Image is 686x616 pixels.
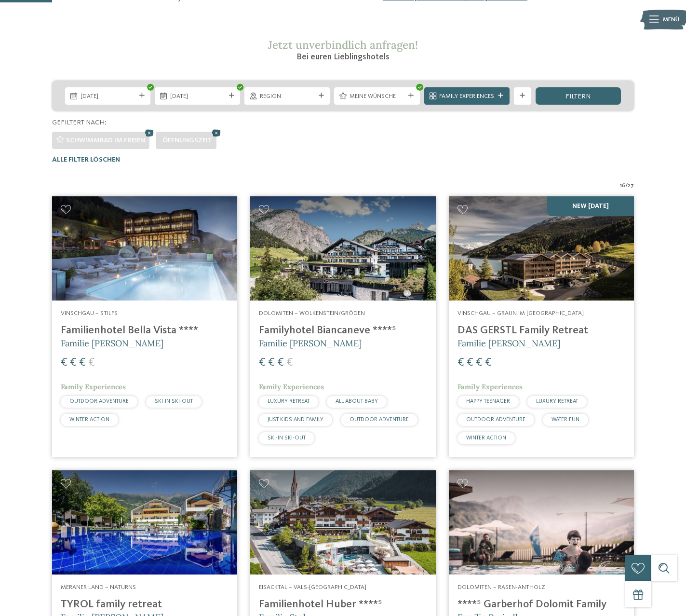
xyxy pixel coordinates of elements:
h4: TYROL family retreat [61,598,229,611]
h4: ****ˢ Garberhof Dolomit Family [457,598,625,611]
span: Familie [PERSON_NAME] [61,338,163,349]
img: Familienhotels gesucht? Hier findet ihr die besten! [449,470,634,575]
span: WATER FUN [551,417,579,423]
span: € [277,357,284,369]
img: Familienhotels gesucht? Hier findet ihr die besten! [449,196,634,301]
span: 27 [628,181,634,190]
span: € [259,357,266,369]
span: Dolomiten – Rasen-Antholz [457,584,545,590]
span: JUST KIDS AND FAMILY [268,417,323,423]
span: ALL ABOUT BABY [336,398,378,404]
span: € [286,357,293,369]
span: filtern [565,93,591,100]
span: LUXURY RETREAT [268,398,309,404]
span: WINTER ACTION [466,435,506,441]
a: Familienhotels gesucht? Hier findet ihr die besten! Dolomiten – Wolkenstein/Gröden Familyhotel Bi... [250,196,435,457]
span: / [625,181,628,190]
span: € [476,357,483,369]
span: Öffnungszeit [162,137,212,144]
span: Region [260,92,315,101]
span: OUTDOOR ADVENTURE [466,417,525,423]
h4: Familienhotel Bella Vista **** [61,324,229,337]
span: Vinschgau – Stilfs [61,310,118,316]
span: € [485,357,492,369]
img: Familien Wellness Residence Tyrol **** [52,470,237,575]
span: Dolomiten – Wolkenstein/Gröden [259,310,365,316]
span: Jetzt unverbindlich anfragen! [268,38,418,52]
span: € [79,357,86,369]
span: Familie [PERSON_NAME] [457,338,560,349]
a: Familienhotels gesucht? Hier findet ihr die besten! NEW [DATE] Vinschgau – Graun im [GEOGRAPHIC_D... [449,196,634,457]
span: Family Experiences [457,383,523,391]
img: Familienhotels gesucht? Hier findet ihr die besten! [250,196,435,301]
h4: Familyhotel Biancaneve ****ˢ [259,324,427,337]
span: Vinschgau – Graun im [GEOGRAPHIC_DATA] [457,310,584,316]
span: Schwimmbad im Freien [66,137,145,144]
h4: DAS GERSTL Family Retreat [457,324,625,337]
h4: Familienhotel Huber ****ˢ [259,598,427,611]
span: OUTDOOR ADVENTURE [69,398,129,404]
span: Familie [PERSON_NAME] [259,338,362,349]
span: € [88,357,95,369]
span: € [268,357,275,369]
span: OUTDOOR ADVENTURE [350,417,409,423]
span: [DATE] [81,92,135,101]
span: Gefiltert nach: [52,119,107,126]
span: SKI-IN SKI-OUT [155,398,193,404]
span: HAPPY TEENAGER [466,398,510,404]
img: Familienhotels gesucht? Hier findet ihr die besten! [52,196,237,301]
span: [DATE] [170,92,225,101]
span: Family Experiences [439,92,494,101]
span: SKI-IN SKI-OUT [268,435,306,441]
span: Eisacktal – Vals-[GEOGRAPHIC_DATA] [259,584,366,590]
span: Bei euren Lieblingshotels [296,53,390,61]
span: Family Experiences [61,383,126,391]
span: WINTER ACTION [69,417,109,423]
span: € [457,357,464,369]
span: LUXURY RETREAT [536,398,578,404]
span: 16 [620,181,625,190]
span: € [61,357,67,369]
span: Alle Filter löschen [52,156,120,163]
a: Familienhotels gesucht? Hier findet ihr die besten! Vinschgau – Stilfs Familienhotel Bella Vista ... [52,196,237,457]
span: Meraner Land – Naturns [61,584,136,590]
span: Meine Wünsche [350,92,404,101]
span: Family Experiences [259,383,324,391]
img: Familienhotels gesucht? Hier findet ihr die besten! [250,470,435,575]
span: € [70,357,77,369]
span: € [467,357,473,369]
